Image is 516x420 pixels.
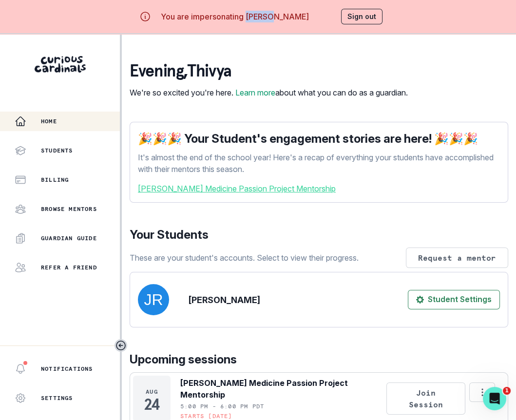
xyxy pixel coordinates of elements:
p: 🎉🎉🎉 Your Student's engagement stories are here! 🎉🎉🎉 [138,130,500,148]
p: evening , Thivya [130,61,408,81]
p: [PERSON_NAME] [189,293,260,306]
p: Upcoming sessions [130,351,508,368]
img: svg [138,284,169,315]
p: Refer a friend [41,264,97,271]
p: Home [41,117,57,125]
p: Billing [41,176,69,184]
p: Aug [146,388,158,396]
p: It's almost the end of the school year! Here's a recap of everything your students have accomplis... [138,152,500,175]
p: Students [41,147,73,154]
button: Options [469,382,495,402]
p: These are your student's accounts. Select to view their progress. [130,252,359,264]
p: Settings [41,394,73,402]
button: Sign out [341,9,382,24]
button: Student Settings [408,290,500,309]
p: 24 [144,400,159,409]
img: Curious Cardinals Logo [35,56,86,73]
p: Notifications [41,365,93,373]
a: [PERSON_NAME] Medicine Passion Project Mentorship [138,183,500,194]
p: Your Students [130,226,508,244]
p: You are impersonating [PERSON_NAME] [161,11,309,22]
p: Starts [DATE] [180,412,232,420]
p: We're so excited you're here. about what you can do as a guardian. [130,87,408,98]
span: 1 [503,387,511,395]
iframe: Intercom live chat [483,387,506,410]
button: Toggle sidebar [115,339,127,352]
p: Browse Mentors [41,205,97,213]
p: Guardian Guide [41,234,97,242]
p: 5:00 PM - 6:00 PM PDT [180,402,264,410]
a: Learn more [235,88,275,97]
button: Join Session [386,382,465,415]
button: Request a mentor [406,248,508,268]
p: [PERSON_NAME] Medicine Passion Project Mentorship [180,377,382,401]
